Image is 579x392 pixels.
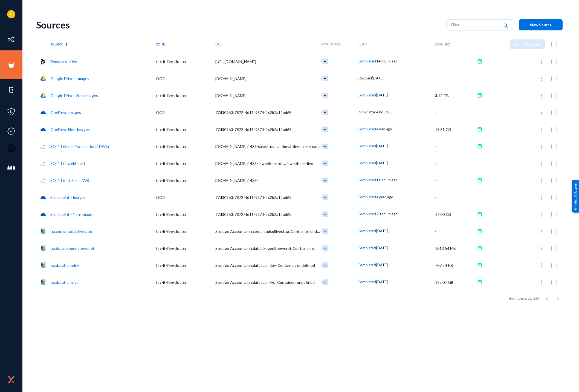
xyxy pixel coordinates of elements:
span: Storage Account: tscdatalakegen2powerbi, Container: undefined [215,246,330,251]
img: icon-more.svg [539,263,544,268]
span: [DOMAIN_NAME] [215,93,247,98]
button: Next page [552,293,563,304]
span: + [324,59,326,63]
td: 707.54 KB [435,257,476,274]
span: New Source [530,22,552,27]
span: Completed [358,127,376,131]
img: icon-more.svg [539,229,544,234]
span: Completed [358,93,376,97]
span: Scan [358,42,367,46]
span: 20 hours ago [376,212,398,216]
img: icon-sources.svg [7,61,15,69]
a: Google Drive - Images [50,76,89,81]
a: tscdatateamdev [50,263,79,268]
td: 1013.54 MB [435,240,476,257]
td: 3.12 TB [435,87,476,104]
td: - [435,70,476,87]
span: [DATE] [376,144,388,148]
td: tsc-it-live-cluster [156,257,215,274]
a: SQL11 (Sales Transactional DWs) [50,144,109,149]
img: sqlserver.png [40,144,46,150]
img: icon-more.svg [539,212,544,217]
a: tscdatalakegen2powerbi [50,246,94,251]
a: tscdatateamlive [50,280,79,285]
a: OneDrive Non-Images [50,127,90,132]
img: icon-more.svg [539,76,544,81]
span: + [324,246,326,250]
img: icon-more.svg [539,195,544,200]
img: icon-more.svg [539,59,544,64]
span: Completed [358,229,376,233]
a: SQL11 (fswebhook) [50,161,85,166]
img: icon-more.svg [539,110,544,115]
span: for 4 hours [370,110,389,114]
img: sqlserver.png [40,178,46,184]
span: [DATE] [372,76,384,80]
td: tsc-it-live-cluster [156,53,215,70]
span: 77d30963-7872-4d11-9374-2c2b2a12ad65 [215,127,292,132]
span: . [389,108,390,115]
img: icon-inventory.svg [7,35,15,44]
span: Running [358,110,370,114]
img: azurestorage.svg [40,262,46,268]
img: icon-more.svg [539,127,544,132]
span: Storage Account: tscdatateamdev, Container: undefined [215,263,315,268]
span: Completed [358,161,376,165]
span: + [324,212,326,216]
img: icon-elements.svg [7,86,15,94]
span: [DATE] [376,246,388,250]
span: [DATE] [376,229,388,233]
td: - [435,223,476,240]
div: 250 [533,296,539,301]
span: [URL][DOMAIN_NAME] [215,59,256,64]
span: Completed [358,59,376,63]
button: Previous page [541,293,552,304]
img: sqlserver.png [40,161,46,167]
span: Stopped [358,76,372,80]
td: tsc-it-live-cluster [156,223,215,240]
span: . [391,108,392,115]
a: SQL11 (not Sales DW) [50,178,89,183]
img: microsoftdynamics365.svg [40,59,46,65]
span: + [324,110,326,114]
span: 77d30963-7872-4d11-9374-2c2b2a12ad65 [215,195,292,200]
span: + [324,93,326,97]
span: [DOMAIN_NAME] [215,76,247,81]
img: onedrive.png [40,110,46,116]
span: URL [215,42,221,46]
button: New Source [519,19,563,30]
td: tsc-it-live-cluster [156,121,215,138]
img: icon-more.svg [539,280,544,285]
a: tsccorpcloudsqllivestag [50,229,92,234]
img: gdrive.png [40,93,46,99]
img: icon-policies.svg [7,108,15,116]
span: [DOMAIN_NAME]:1433/sales-transactional-dev,sales-transactional-stage,sales-transactional-live [215,144,386,149]
div: Zone [156,42,215,46]
span: + [324,127,326,131]
img: onedrive.png [40,211,46,218]
td: tsc-it-live-cluster [156,172,215,189]
img: icon-compliance.svg [7,127,15,135]
span: 77d30963-7872-4d11-9374-2c2b2a12ad65 [215,110,292,115]
td: OCR [156,104,215,121]
span: + [324,229,326,233]
span: + [324,161,326,165]
span: Attributes [321,42,340,46]
img: onedrive.png [40,194,46,201]
span: [DATE] [376,263,388,267]
img: icon-oauth.svg [7,144,15,152]
span: + [324,195,326,199]
img: 1687c577c4dc085bd5ba4471514e2ea1 [7,10,15,18]
a: Sharepoint - Images [50,195,86,200]
td: - [435,53,476,70]
img: icon-more.svg [539,246,544,251]
td: - [435,189,476,206]
span: Completed [358,195,376,199]
div: Sources [36,19,441,30]
span: [DOMAIN_NAME]:1433/fswebhook-dev,fswebhook-live [215,161,313,166]
td: - [435,138,476,155]
img: icon-more.svg [539,144,544,149]
div: Source [50,42,156,46]
span: Completed [358,144,376,148]
span: Storage Account: tsccorpcloudsqllivestag, Container: undefined [215,229,328,234]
